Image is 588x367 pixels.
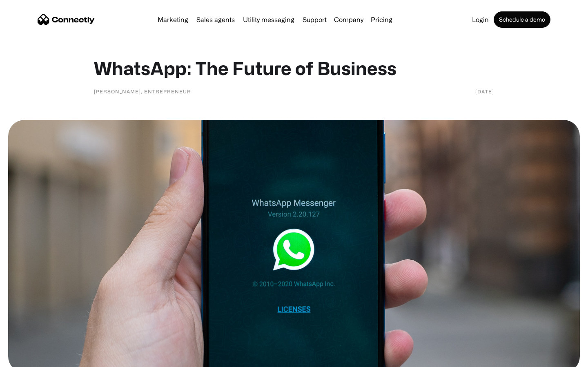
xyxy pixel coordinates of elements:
div: [DATE] [475,87,494,95]
a: Marketing [154,16,192,23]
aside: Language selected: English [8,353,49,364]
div: Company [334,14,363,25]
h1: WhatsApp: The Future of Business [94,57,494,79]
a: Login [469,16,492,23]
a: Sales agents [193,16,238,23]
a: Schedule a demo [494,11,550,28]
ul: Language list [16,353,49,364]
a: Support [299,16,330,23]
a: Pricing [367,16,396,23]
div: [PERSON_NAME], Entrepreneur [94,87,191,95]
a: Utility messaging [240,16,298,23]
